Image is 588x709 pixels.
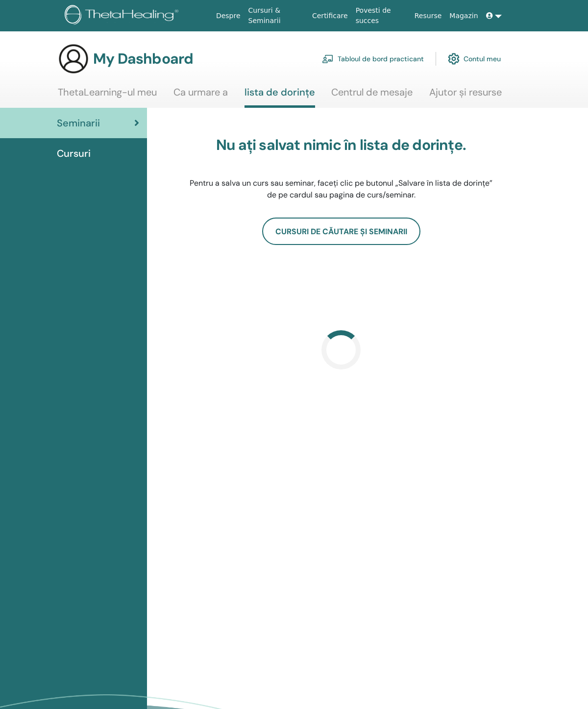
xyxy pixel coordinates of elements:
h3: My Dashboard [93,50,193,68]
img: generic-user-icon.jpg [58,43,89,74]
span: Cursuri [57,146,91,161]
a: Ca urmare a [173,86,228,105]
a: Ajutor și resurse [429,86,502,105]
a: ThetaLearning-ul meu [58,86,157,105]
a: Certificare [308,7,352,25]
a: Contul meu [448,48,501,70]
a: Povesti de succes [352,1,411,30]
a: Cursuri & Seminarii [245,1,308,30]
a: Tabloul de bord practicant [322,48,424,70]
a: Magazin [445,7,482,25]
a: Resurse [411,7,446,25]
img: cog.svg [448,50,460,67]
p: Pentru a salva un curs sau seminar, faceți clic pe butonul „Salvare în lista de dorințe” de pe ca... [187,177,495,201]
a: Cursuri de căutare și seminarii [262,218,420,245]
img: logo.png [65,5,182,27]
a: Centrul de mesaje [331,86,413,105]
img: chalkboard-teacher.svg [322,54,334,63]
a: Despre [212,7,245,25]
h3: Nu ați salvat nimic în lista de dorințe. [187,136,495,154]
a: lista de dorințe [245,86,315,108]
span: Seminarii [57,116,100,130]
